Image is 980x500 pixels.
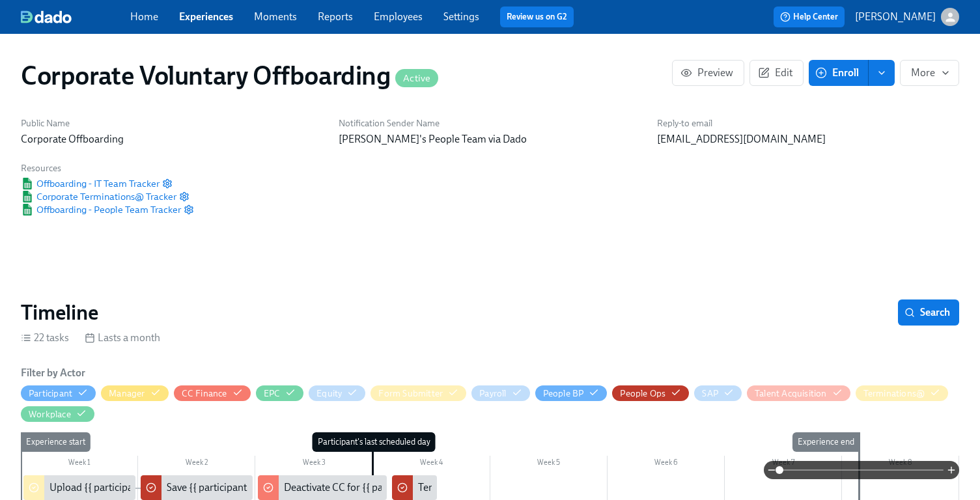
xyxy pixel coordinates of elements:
p: [PERSON_NAME] [855,10,936,24]
div: Experience start [21,432,91,452]
span: Edit [761,66,792,79]
div: Week 3 [255,456,372,473]
button: More [900,60,959,86]
a: dado [21,10,130,23]
div: Participant's last scheduled day [313,432,436,452]
div: Week 1 [21,456,138,473]
div: Hide Workplace [29,408,71,421]
span: Offboarding - IT Team Tracker [21,177,160,190]
div: Hide EPC [264,387,281,400]
span: Help Center [780,10,838,23]
span: Search [907,306,950,319]
button: Review us on G2 [500,7,574,27]
div: Hide Form Submitter [378,387,443,400]
span: Enroll [818,66,859,79]
div: Week 7 [725,456,842,473]
div: Experience end [792,432,860,452]
a: Google SheetOffboarding - People Team Tracker [21,203,181,216]
a: Google SheetOffboarding - IT Team Tracker [21,177,160,190]
a: Home [130,10,158,23]
button: Equity [309,385,365,401]
h1: Corporate Voluntary Offboarding [21,60,438,91]
div: Upload {{ participant.fullName }} Resignation Notice [23,475,135,500]
a: Experiences [179,10,233,23]
button: Workplace [21,406,94,422]
div: Week 8 [842,456,959,473]
img: Google Sheet [21,178,34,189]
button: People Ops [612,385,689,401]
div: Week 2 [138,456,255,473]
button: Enroll [809,60,869,86]
h2: Timeline [21,299,98,326]
p: [EMAIL_ADDRESS][DOMAIN_NAME] [657,132,959,146]
div: Upload {{ participant.fullName }} Resignation Notice [49,480,283,495]
button: Preview [672,60,744,86]
div: Hide CC Finance [182,387,227,400]
a: Reports [318,10,353,23]
div: Save {{ participant.fullName }}'s resignation letter employee file [167,480,447,495]
button: Help Center [774,7,845,27]
h6: Filter by Actor [21,366,85,380]
button: Search [898,299,959,326]
span: Active [395,74,438,83]
span: Offboarding - People Team Tracker [21,203,181,216]
button: People BP [535,385,608,401]
button: Terminations@ [856,385,949,401]
div: Terminate in ADP: {{ participant.firstName }} - {{ participant.role }} ({{ participant.lastSchedu... [392,475,437,500]
a: Settings [443,10,479,23]
span: Corporate Terminations@ Tracker [21,190,176,203]
img: Google Sheet [21,204,34,215]
a: Employees [374,10,423,23]
div: Hide Equity [316,387,342,400]
span: Preview [683,66,733,79]
p: [PERSON_NAME]'s People Team via Dado [339,132,641,146]
div: Hide People Ops [620,387,665,400]
button: Manager [101,385,168,401]
div: Terminate in ADP: {{ participant.firstName }} - {{ participant.role }} ({{ participant.lastSchedu... [418,480,939,495]
div: Deactivate CC for {{ participant.fullName } [258,475,387,500]
h6: Reply-to email [657,117,959,130]
img: Google Sheet [21,191,34,202]
h6: Public Name [21,117,323,130]
div: Hide SAP [702,387,718,400]
div: Save {{ participant.fullName }}'s resignation letter employee file [141,475,253,500]
button: Payroll [471,385,529,401]
button: [PERSON_NAME] [855,8,959,26]
img: dado [21,10,72,23]
button: enroll [869,60,895,86]
div: Hide Payroll [479,387,506,400]
button: Talent Acquisition [747,385,850,401]
div: Hide Terminations@ [863,387,925,400]
div: Lasts a month [85,331,160,345]
p: Corporate Offboarding [21,132,323,146]
div: Week 4 [372,456,490,473]
span: More [911,66,948,79]
a: Moments [254,10,297,23]
a: Review us on G2 [507,10,567,23]
div: Hide People BP [543,387,584,400]
button: EPC [256,385,304,401]
button: CC Finance [174,385,251,401]
button: SAP [694,385,742,401]
button: Participant [21,385,96,401]
h6: Resources [21,162,194,174]
div: Week 6 [608,456,725,473]
div: Hide Talent Acquisition [755,387,827,400]
div: 22 tasks [21,331,69,345]
button: Edit [749,60,804,86]
button: Form Submitter [371,385,466,401]
h6: Notification Sender Name [339,117,641,130]
div: Week 5 [490,456,608,473]
div: Deactivate CC for {{ participant.fullName } [284,480,470,495]
div: Hide Manager [109,387,145,400]
a: Google SheetCorporate Terminations@ Tracker [21,190,176,203]
div: Hide Participant [29,387,72,400]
